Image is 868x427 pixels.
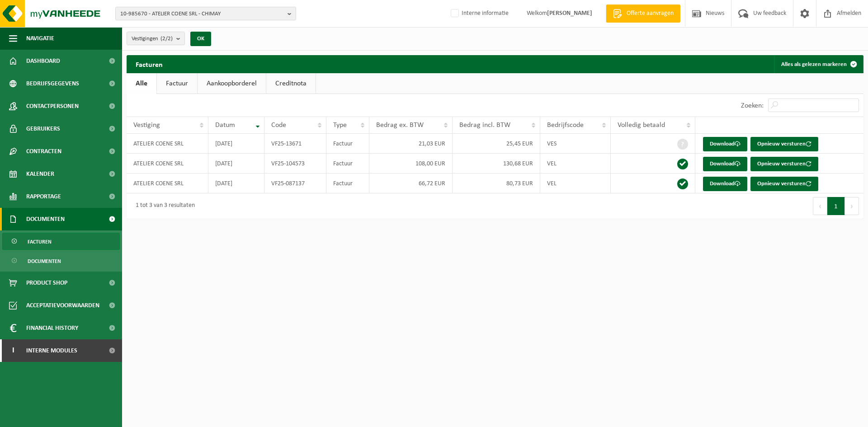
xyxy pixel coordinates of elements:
button: Opnieuw versturen [750,177,818,191]
div: 1 tot 3 van 3 resultaten [131,198,195,214]
td: VEL [540,174,611,193]
td: 80,73 EUR [453,174,540,193]
span: Offerte aanvragen [624,9,676,18]
button: Opnieuw versturen [750,157,818,171]
td: 108,00 EUR [369,154,453,174]
td: [DATE] [208,154,264,174]
count: (2/2) [160,36,173,42]
span: Bedrag incl. BTW [459,122,510,129]
button: Alles als gelezen markeren [774,55,863,73]
td: ATELIER COENE SRL [127,154,208,174]
span: Vestigingen [132,32,173,46]
span: Documenten [26,208,65,230]
a: Facturen [2,233,120,250]
a: Factuur [157,73,197,94]
span: Interne modules [26,339,77,362]
td: VF25-104573 [264,154,326,174]
button: Opnieuw versturen [750,137,818,151]
td: 21,03 EUR [369,134,453,154]
span: Vestiging [133,122,160,129]
td: Factuur [326,154,369,174]
span: Code [271,122,286,129]
td: [DATE] [208,174,264,193]
span: Financial History [26,317,78,339]
a: Aankoopborderel [198,73,266,94]
td: Factuur [326,174,369,193]
a: Documenten [2,252,120,269]
span: Gebruikers [26,117,60,140]
span: 10-985670 - ATELIER COENE SRL - CHIMAY [120,7,284,21]
span: Facturen [28,233,52,250]
label: Zoeken: [741,102,764,109]
td: [DATE] [208,134,264,154]
a: Download [703,157,747,171]
td: 66,72 EUR [369,174,453,193]
span: Contracten [26,140,61,163]
label: Interne informatie [449,7,509,20]
span: Acceptatievoorwaarden [26,294,99,317]
a: Download [703,137,747,151]
span: Type [333,122,347,129]
span: Datum [215,122,235,129]
button: 10-985670 - ATELIER COENE SRL - CHIMAY [115,7,296,20]
span: Bedrijfscode [547,122,584,129]
td: Factuur [326,134,369,154]
span: Contactpersonen [26,95,79,117]
span: Product Shop [26,272,67,294]
a: Alle [127,73,156,94]
button: Next [845,197,859,215]
strong: [PERSON_NAME] [547,10,592,17]
a: Offerte aanvragen [606,5,680,23]
td: VEL [540,154,611,174]
span: Navigatie [26,27,54,50]
td: 25,45 EUR [453,134,540,154]
button: 1 [827,197,845,215]
td: VES [540,134,611,154]
td: ATELIER COENE SRL [127,174,208,193]
button: Vestigingen(2/2) [127,32,185,45]
span: Rapportage [26,185,61,208]
a: Download [703,177,747,191]
button: OK [190,32,211,46]
span: Kalender [26,163,54,185]
span: Documenten [28,253,61,270]
span: I [9,339,17,362]
h2: Facturen [127,55,172,73]
a: Creditnota [266,73,316,94]
span: Dashboard [26,50,60,72]
span: Bedrijfsgegevens [26,72,79,95]
span: Bedrag ex. BTW [376,122,424,129]
button: Previous [813,197,827,215]
td: 130,68 EUR [453,154,540,174]
td: VF25-13671 [264,134,326,154]
td: ATELIER COENE SRL [127,134,208,154]
span: Volledig betaald [618,122,665,129]
td: VF25-087137 [264,174,326,193]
